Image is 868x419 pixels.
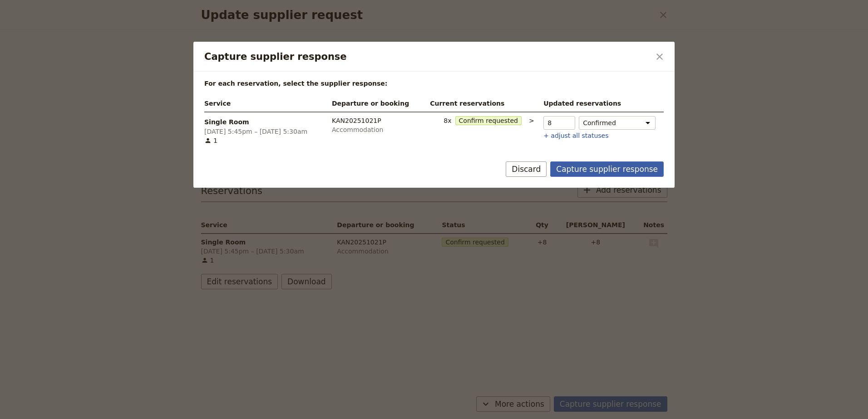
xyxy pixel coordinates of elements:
[204,118,249,126] span: Single Room
[426,95,525,112] th: Current reservations
[328,95,426,112] th: Departure or booking
[455,116,522,125] span: Confirm requested
[444,116,451,125] span: 8 x
[652,49,667,64] button: Close dialog
[204,136,325,145] span: 1
[529,116,536,125] div: >
[332,125,423,134] div: Accommodation
[204,50,650,63] h2: Capture supplier response
[540,95,664,112] th: Updated reservations
[332,116,423,125] div: KAN20251021P
[550,161,664,177] button: Capture supplier response
[543,131,608,140] button: + adjust all statuses
[543,116,575,130] input: —
[506,161,547,177] button: Discard
[204,95,328,112] th: Service
[204,127,325,136] span: [DATE] 5:45pm – [DATE] 5:30am
[204,79,387,88] p: For each reservation, select the supplier response:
